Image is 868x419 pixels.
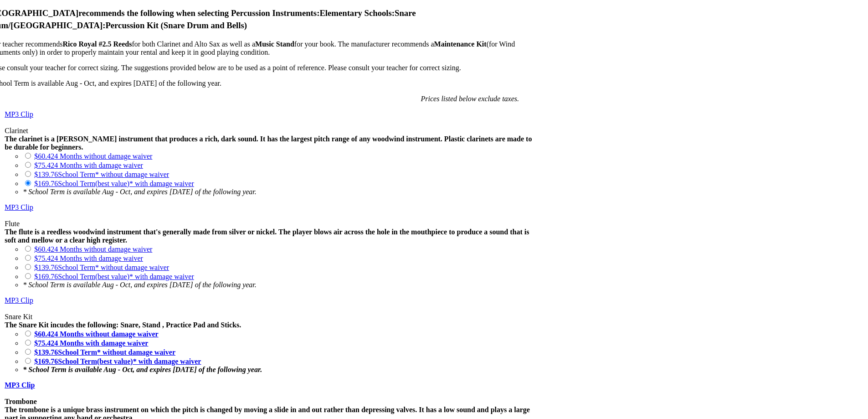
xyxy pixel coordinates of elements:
[34,273,58,280] span: $169.76
[23,188,257,196] em: * School Term is available Aug - Oct, and expires [DATE] of the following year.
[23,366,262,373] em: * School Term is available Aug - Oct, and expires [DATE] of the following year.
[5,127,541,135] div: Clarinet
[5,398,541,406] div: Trombone
[34,180,58,187] span: $169.76
[34,264,169,271] a: $139.76School Term* without damage waiver
[319,8,395,18] strong: Elementary Schools:
[34,330,54,338] span: $60.42
[34,245,54,253] span: $60.42
[5,203,33,211] a: MP3 Clip
[34,264,58,271] span: $139.76
[5,313,541,321] div: Snare Kit
[34,357,58,365] span: $169.76
[5,228,529,244] strong: The flute is a reedless woodwind instrument that's generally made from silver or nickel. The play...
[34,254,143,262] a: $75.424 Months with damage waiver
[62,40,132,48] strong: Rico Royal #2.5 Reeds
[34,357,201,365] a: $169.76School Term(best value)* with damage waiver
[34,339,148,347] a: $75.424 Months with damage waiver
[34,273,194,280] a: $169.76School Term(best value)* with damage waiver
[34,245,152,253] a: $60.424 Months without damage waiver
[255,40,294,48] strong: Music Stand
[34,348,175,356] a: $139.76School Term* without damage waiver
[34,171,169,178] a: $139.76School Term* without damage waiver
[434,40,487,48] strong: Maintenance Kit
[105,21,247,30] strong: Percussion Kit (Snare Drum and Bells)
[34,152,54,160] span: $60.42
[34,348,58,356] span: $139.76
[10,21,103,30] strong: [GEOGRAPHIC_DATA]
[34,161,143,169] a: $75.424 Months with damage waiver
[34,180,194,187] a: $169.76School Term(best value)* with damage waiver
[34,171,58,178] span: $139.76
[34,152,152,160] a: $60.424 Months without damage waiver
[5,220,541,228] div: Flute
[34,161,54,169] span: $75.42
[5,135,532,151] strong: The clarinet is a [PERSON_NAME] instrument that produces a rich, dark sound. It has the largest p...
[5,110,33,118] a: MP3 Clip
[34,339,54,347] span: $75.42
[5,321,241,329] strong: The Snare Kit incudes the following: Snare, Stand , Practice Pad and Sticks.
[421,95,519,103] em: Prices listed below exclude taxes.
[34,254,54,262] span: $75.42
[34,330,158,338] a: $60.424 Months without damage waiver
[5,296,33,304] a: MP3 Clip
[5,381,35,389] a: MP3 Clip
[23,281,257,289] em: * School Term is available Aug - Oct, and expires [DATE] of the following year.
